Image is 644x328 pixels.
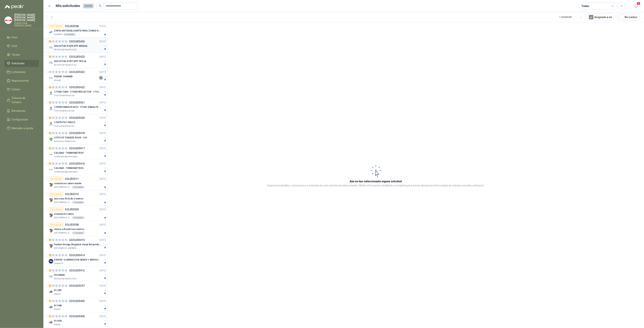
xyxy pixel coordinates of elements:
div: 0 [65,315,68,318]
p: CINTA ANTIDESLIZANTE PARA ZONAS HUMEDAS [54,29,101,33]
div: 10 [49,55,52,58]
img: Company Logo [49,152,53,157]
div: 0 [58,55,61,58]
p: [DATE] [99,315,106,318]
p: [DATE] [99,238,106,242]
div: 0 [65,300,68,302]
p: [DATE] [99,299,106,303]
p: VARIOS -ILUMINACION SEDES Y SERVICIOS [54,258,101,262]
p: [DATE] [99,101,106,104]
div: Por cotizar [49,24,63,28]
div: 0 [52,40,55,43]
img: Company Logo [49,305,53,309]
a: 14 0 0 0 0 0 GSOL005414[DATE] Company LogoVARIOS -ILUMINACION SEDES Y SERVICIOSCaracol TV [49,253,107,265]
img: Company Logo [49,30,53,34]
p: [DATE] [99,116,106,120]
p: GSOL005403 [69,300,85,302]
a: Órdenes de Compra [5,94,39,106]
a: Por cotizarSOL055509[DATE] Company Logoconectores canon[GEOGRAPHIC_DATA][PERSON_NAME]5 Unidades [43,206,107,221]
div: Todas [581,4,589,8]
p: Patojito [54,308,60,311]
div: 0 [52,269,55,272]
div: 1 - 50 de 8688 [559,14,584,20]
p: [DATE] [99,284,106,288]
div: 0 [49,71,52,73]
a: Licitaciones [5,68,39,76]
div: 6 Unidades [63,33,76,36]
p: SOL055508 [65,223,79,226]
p: SOL055509 [65,208,79,211]
img: Company Logo [5,17,12,24]
div: 1 Unidades [72,201,85,204]
div: 0 [55,284,58,287]
img: Company Logo [49,259,53,264]
a: 4 0 0 0 0 0 GSOL005421[DATE] Company Logo170999 ESMALTE BCO- 171001 ESMALTE GRISClub Campestre de... [49,100,107,112]
div: 3 [49,284,52,287]
a: Negociaciones [5,77,39,84]
p: GSOL005415 [69,239,85,241]
div: 0 [65,269,68,272]
a: 6 0 0 0 0 0 GSOL005415[DATE] Company LogoFashion Design (Registrar visual del producto)[GEOGRAPHI... [49,238,107,250]
div: 0 [62,254,64,257]
img: Company Logo [49,198,53,202]
div: 0 [62,71,64,73]
span: Configuración [12,117,28,122]
img: Company Logo [49,137,53,141]
a: 5 0 0 0 0 0 GSOL005422[DATE] Company Logo171002 TUBO -171005 REFLECTOR - 171007 PANELClub Campest... [49,85,107,97]
div: 13 [49,40,52,43]
a: Por cotizarSOL055508[DATE] Company Logostéreo a Rca de tres metros[GEOGRAPHIC_DATA][PERSON_NAME]1... [43,221,107,236]
p: PEDIDO THINNER [54,75,73,78]
div: 0 [62,147,64,150]
div: Por cotizar [49,177,63,181]
div: 0 [62,55,64,58]
img: Company Logo [49,76,53,80]
p: GSOL005420 [69,116,85,119]
p: [DATE] [99,131,106,135]
a: 2 0 0 0 0 0 GSOL005412[DATE] Company LogoPICHINDERio Fertil del Pacífico S.A.S. [49,268,107,280]
p: 170999 ESMALTE BCO- 171001 ESMALTE GRIS [54,105,101,109]
a: 0 0 0 0 0 0 GSOL005423[DATE] Company LogoPEDIDO THINNERAlmatec [49,70,107,82]
p: SOL055598 [65,25,79,28]
a: 2 0 0 0 0 0 GSOL005418[DATE] Company LogoLOTE CIO TANQUE AGUA - CIOSalamanca Oleaginosas SAS [49,131,107,143]
p: SOLICITUD #1879 EPP ARENAL [54,44,88,48]
p: CALIDAD - TERMOMETROS [54,166,83,170]
a: Configuración [5,116,39,123]
p: GSOL005422 [69,86,85,89]
img: Company Logo [49,122,53,126]
a: Inicio [5,34,39,41]
button: No Leídos [617,14,639,21]
div: 0 [55,269,58,272]
span: Remisiones [12,109,26,113]
p: [PERSON_NAME] [PERSON_NAME] [PERSON_NAME] [14,14,39,21]
div: 0 [65,162,68,165]
div: 0 [58,269,61,272]
div: 0 [52,147,55,150]
div: 0 [58,315,61,318]
img: Company Logo [49,274,53,279]
a: 2 0 0 0 0 0 GSOL005416[DATE] Company LogoCALIDAD - TERMOMETROSLa Montaña Agromercados [49,161,107,173]
span: 14139 [83,4,94,8]
span: Negociaciones [12,79,29,83]
div: 0 [65,239,68,241]
p: Rio Fertil del Pacífico S.A.S. [54,277,77,280]
p: PICHINDE [54,273,65,277]
p: Fashion Design (Registrar visual del producto) [54,243,101,246]
span: Licitaciones [12,70,26,74]
div: 0 [55,101,58,104]
p: [DATE] [99,208,106,211]
div: 0 [52,101,55,104]
p: [DATE] [99,86,106,89]
div: 0 [55,116,58,119]
div: Por cotizar [49,207,63,212]
img: Company Logo [49,290,53,294]
img: Company Logo [49,61,53,65]
p: La Montaña Agromercados [54,170,78,173]
p: stéreo a Rca de tres metros [54,228,84,231]
p: Patojito [54,323,60,326]
a: Tareas [5,51,39,58]
img: Company Logo [49,228,53,233]
div: 0 [58,300,61,302]
div: 0 [65,254,68,257]
img: Company Logo [49,45,53,50]
div: 0 [62,101,64,104]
